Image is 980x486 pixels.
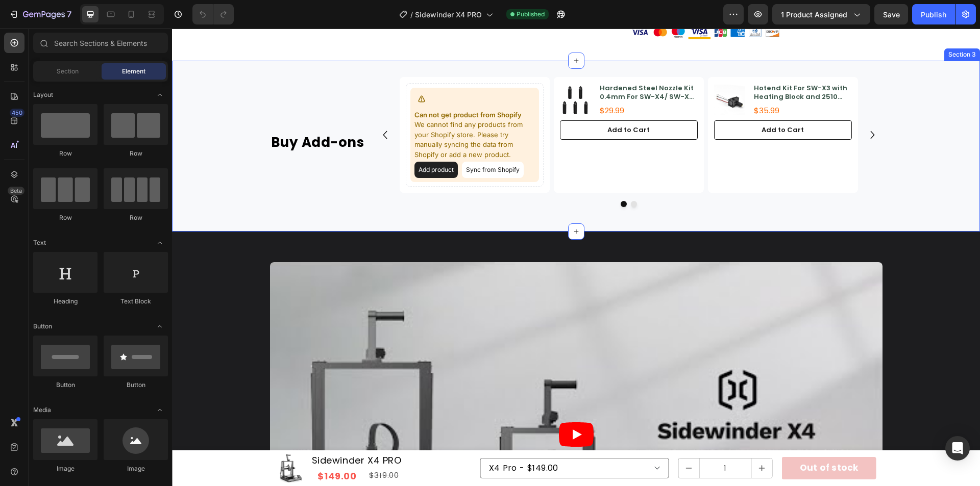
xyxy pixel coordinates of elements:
[104,380,168,390] div: Button
[152,235,168,251] span: Toggle open
[192,4,234,24] div: Undo/Redo
[387,394,422,418] button: Play
[33,322,52,331] span: Button
[99,105,192,123] strong: Buy Add-ons
[912,4,955,24] button: Publish
[781,9,847,20] span: 1 product assigned
[104,297,168,306] div: Text Block
[459,172,465,178] button: Dot
[104,464,168,473] div: Image
[33,213,97,222] div: Row
[774,21,806,31] div: Section 3
[242,82,363,92] p: Can not get product from Shopify
[33,297,97,306] div: Heading
[33,405,51,415] span: Media
[772,4,870,24] button: 1 product assigned
[4,4,76,24] button: 7
[152,87,168,103] span: Toggle open
[410,9,413,20] span: /
[628,432,687,446] div: Out of stock
[290,133,352,149] button: Sync from Shopify
[435,97,478,106] div: Add to Cart
[33,149,97,158] div: Row
[196,440,302,454] div: $319.00
[152,402,168,418] span: Toggle open
[527,430,580,449] input: quantity
[945,436,970,461] div: Open Intercom Messenger
[242,133,286,149] button: Add product
[693,98,709,115] button: Carousel Next Arrow
[139,424,302,440] h1: Sidewinder X4 PRO
[427,55,526,74] h3: Hardened Steel Nozzle Kit 0.4mm For SW-X4/ SW-X3/ SW-X2
[581,55,680,74] h3: Hotend Kit For SW-X3 with Heating Block and 2510 Cooling Fan
[172,29,980,486] iframe: Design area
[427,76,526,88] div: $29.99
[517,10,545,19] span: Published
[388,92,526,111] button: Add to Cart
[33,238,46,247] span: Text
[415,9,482,20] span: Sidewinder X4 PRO
[883,10,900,19] span: Save
[580,430,600,449] button: increment
[581,76,680,88] div: $35.99
[542,92,680,111] button: Add to Cart
[152,318,168,335] span: Toggle open
[507,430,527,449] button: decrement
[205,98,221,115] button: Carousel Back Arrow
[122,67,145,76] span: Element
[610,428,704,450] button: Out of stock
[590,97,632,106] div: Add to Cart
[104,149,168,158] div: Row
[921,9,946,20] div: Publish
[8,187,24,195] div: Beta
[33,33,168,53] input: Search Sections & Elements
[139,440,192,455] div: $149.00
[10,109,24,117] div: 450
[33,90,53,99] span: Layout
[67,8,71,20] p: 7
[449,172,455,178] button: Dot
[33,380,97,390] div: Button
[874,4,908,24] button: Save
[242,91,363,131] p: We cannot find any products from your Shopify store. Please try manually syncing the data from Sh...
[104,213,168,222] div: Row
[57,67,79,76] span: Section
[33,464,97,473] div: Image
